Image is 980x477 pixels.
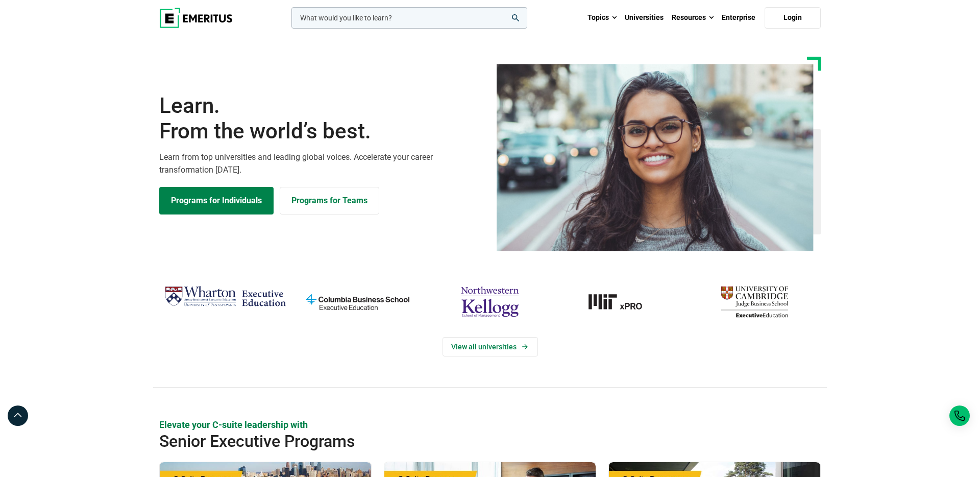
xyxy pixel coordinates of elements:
[497,64,814,251] img: Learn from the world's best
[291,7,527,29] input: woocommerce-product-search-field-0
[159,151,484,177] p: Learn from top universities and leading global voices. Accelerate your career transformation [DATE].
[159,187,274,214] a: Explore Programs
[694,282,816,322] img: cambridge-judge-business-school
[443,337,538,356] a: View Universities
[280,187,379,214] a: Explore for Business
[159,118,484,144] span: From the world’s best.
[159,418,821,431] p: Elevate your C-suite leadership with
[561,282,683,322] img: MIT xPRO
[765,7,821,29] a: Login
[159,431,754,451] h2: Senior Executive Programs
[561,282,683,322] a: MIT-xPRO
[164,282,286,312] img: Wharton Executive Education
[429,282,551,322] img: northwestern-kellogg
[297,282,419,322] img: columbia-business-school
[159,93,484,145] h1: Learn.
